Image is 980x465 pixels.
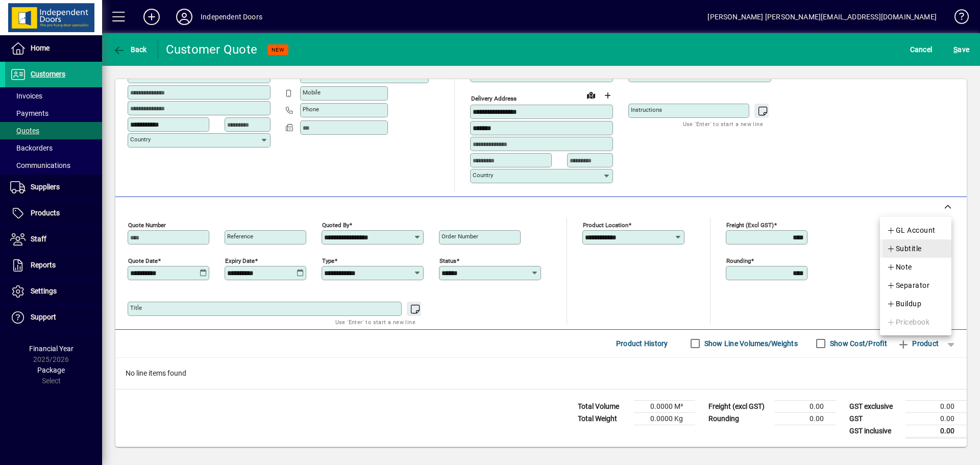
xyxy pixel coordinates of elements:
[880,295,951,313] button: Buildup
[887,224,936,236] span: GL Account
[887,298,921,310] span: Buildup
[880,313,951,331] button: Pricebook
[887,279,929,291] span: Separator
[880,276,951,295] button: Separator
[887,261,912,273] span: Note
[880,221,951,239] button: GL Account
[880,239,951,258] button: Subtitle
[880,258,951,276] button: Note
[887,316,929,328] span: Pricebook
[887,242,922,255] span: Subtitle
